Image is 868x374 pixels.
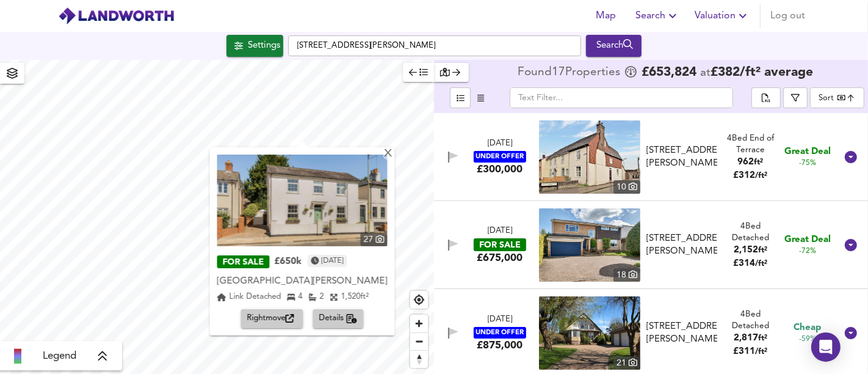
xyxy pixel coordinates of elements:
div: Search [589,38,638,54]
span: 1,520 [341,293,360,301]
a: property thumbnail 27 [217,155,388,246]
span: Valuation [695,7,750,24]
div: Open Intercom Messenger [811,332,841,362]
div: FOR SALE [474,238,526,251]
div: UNDER OFFER [474,151,526,163]
button: Rightmove [241,309,303,328]
div: 4 Bed Detached [722,309,779,332]
div: [DATE]UNDER OFFER£300,000 property thumbnail 10 [STREET_ADDRESS][PERSON_NAME]4Bed End of Terrace9... [434,113,868,201]
span: at [700,67,711,79]
img: logo [58,7,175,25]
span: 2,817 [734,334,758,343]
div: [DATE]FOR SALE£675,000 property thumbnail 18 [STREET_ADDRESS][PERSON_NAME]4Bed Detached2,152ft²£3... [434,201,868,289]
div: 10 [613,180,640,194]
div: £675,000 [477,251,523,265]
div: 2 [308,291,324,303]
span: £ 382 / ft² average [711,66,813,79]
img: property thumbnail [539,208,640,282]
div: [STREET_ADDRESS][PERSON_NAME] [646,144,717,170]
a: property thumbnail 21 [539,296,640,370]
button: Settings [226,35,283,57]
div: 18 [613,268,640,282]
span: Legend [43,349,76,364]
span: Details [319,312,358,326]
span: -59% [799,334,816,345]
span: £ 314 [734,259,768,268]
span: 2,152 [734,246,758,255]
div: [DATE] [488,138,512,150]
img: property thumbnail [539,296,640,370]
span: Cheap [794,321,822,334]
span: Zoom out [410,333,428,350]
span: Great Deal [784,145,831,158]
div: [STREET_ADDRESS][PERSON_NAME] [646,320,717,346]
span: Rightmove [247,312,297,326]
svg: Show Details [844,238,858,252]
svg: Show Details [844,326,858,340]
span: Reset bearing to north [410,351,428,368]
a: Rightmove [241,309,308,328]
div: 4 Bed Detached [722,221,779,244]
div: [STREET_ADDRESS][PERSON_NAME] [646,232,717,258]
button: Zoom out [410,332,428,350]
div: £650k [275,256,302,268]
span: Great Deal [784,233,831,246]
div: Found 17 Propert ies [518,67,623,79]
span: ft² [758,246,767,254]
a: property thumbnail 18 [539,208,640,282]
svg: Show Details [844,150,858,164]
div: Mount Pleasant Road, Alton, Hampshire, GU34 1NH [642,144,722,170]
input: Enter a location... [288,35,581,56]
div: Run Your Search [586,35,642,57]
div: Buckingham Close, Alton, Hampshire, GU34 1QZ [642,232,722,258]
span: £ 311 [734,347,768,356]
span: £ 653,824 [642,67,696,79]
span: / ft² [756,348,768,356]
span: 962 [738,158,754,167]
a: property thumbnail 10 [539,120,640,194]
button: Valuation [690,4,755,28]
button: Log out [765,4,810,28]
button: Details [313,309,364,328]
span: Log out [770,7,805,24]
span: ft² [360,293,369,301]
span: / ft² [756,172,768,180]
span: / ft² [756,260,768,268]
div: [DATE] [488,314,512,326]
span: ft² [754,158,764,166]
div: 21 [613,356,640,370]
span: -75% [799,158,816,169]
button: Find my location [410,291,428,309]
div: split button [751,87,781,108]
div: FOR SALE [217,256,270,269]
div: Sort [810,87,864,108]
input: Text Filter... [510,87,733,108]
img: property thumbnail [217,155,388,246]
span: Search [635,7,680,24]
div: [DATE] [488,226,512,237]
span: £ 312 [734,171,768,180]
button: Search [631,4,685,28]
span: ft² [758,334,767,342]
div: £875,000 [477,339,523,352]
div: Sort [819,92,834,104]
button: Reset bearing to north [410,350,428,368]
div: £300,000 [477,163,523,176]
div: 4 Bed End of Terrace [722,133,779,156]
div: [GEOGRAPHIC_DATA][PERSON_NAME] [217,276,388,288]
div: 4 [287,291,302,303]
div: Settings [248,38,280,54]
div: Link Detached [217,291,281,303]
div: UNDER OFFER [474,327,526,339]
div: X [383,148,394,160]
img: property thumbnail [539,120,640,194]
button: Search [586,35,642,57]
div: Click to configure Search Settings [226,35,283,57]
time: Friday, July 11, 2025 at 5:57:04 PM [322,255,344,267]
button: Zoom in [410,315,428,332]
button: Map [587,4,626,28]
div: 27 [361,233,388,246]
span: Map [591,7,621,24]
